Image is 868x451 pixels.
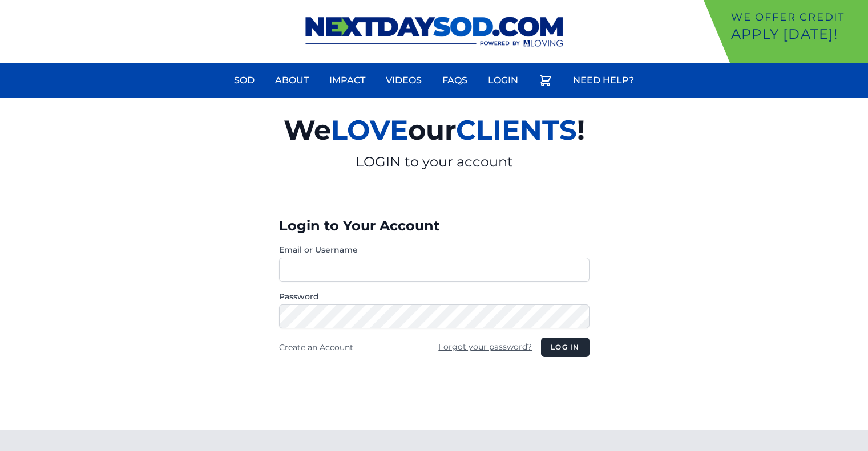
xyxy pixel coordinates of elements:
a: Sod [227,67,261,94]
h2: We our ! [151,107,717,153]
label: Password [279,291,590,302]
a: FAQs [435,67,474,94]
p: We offer Credit [731,9,863,25]
h3: Login to Your Account [279,217,590,235]
a: About [268,67,316,94]
button: Log in [541,338,589,357]
a: Need Help? [566,67,641,94]
span: CLIENTS [456,113,577,147]
span: LOVE [331,113,408,147]
a: Login [481,67,525,94]
p: LOGIN to your account [151,153,717,171]
a: Create an Account [279,342,353,352]
label: Email or Username [279,244,590,255]
p: Apply [DATE]! [731,25,863,43]
a: Videos [379,67,429,94]
a: Forgot your password? [438,342,532,352]
a: Impact [322,67,372,94]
